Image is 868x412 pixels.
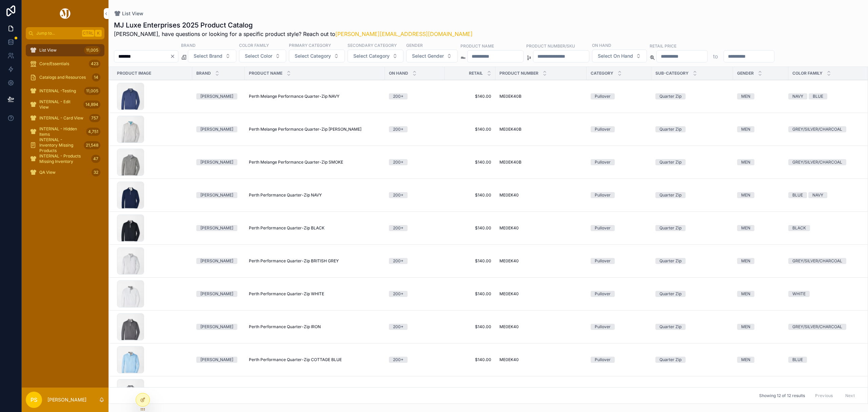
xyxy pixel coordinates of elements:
[737,126,784,132] a: MEN
[389,324,440,330] a: 200+
[595,291,611,297] div: Pullover
[655,93,729,99] a: Quarter Zip
[249,225,324,231] span: Perth Performance Quarter-Zip BLACK
[449,225,491,231] a: $140.00
[499,324,583,330] a: ME0EK40
[26,85,104,97] a: INTERNAL -Testing11,005
[737,291,784,297] a: MEN
[114,30,473,38] span: [PERSON_NAME], have questions or looking for a specific product style? Reach out to
[245,53,272,59] span: Select Color
[122,10,143,17] span: List View
[788,291,863,297] a: WHITE
[389,291,440,297] a: 200+
[196,291,241,297] a: [PERSON_NAME]
[196,126,241,132] a: [PERSON_NAME]
[499,192,519,198] span: ME0EK40
[389,225,440,231] a: 200+
[26,44,104,56] a: List View11,005
[737,93,784,99] a: MEN
[788,324,863,330] a: GREY/SILVER/CHARCOAL
[655,324,729,330] a: Quarter Zip
[249,324,381,330] a: Perth Performance Quarter-Zip IRON
[741,324,750,330] div: MEN
[389,357,440,363] a: 200+
[196,225,241,231] a: [PERSON_NAME]
[389,93,440,99] a: 200+
[200,159,233,165] div: [PERSON_NAME]
[659,192,682,198] div: Quarter Zip
[792,324,842,330] div: GREY/SILVER/CHARCOAL
[26,112,104,124] a: INTERNAL - Card View757
[595,357,611,363] div: Pullover
[249,291,381,297] a: Perth Performance Quarter-Zip WHITE
[114,10,143,17] a: List View
[406,42,423,48] label: Gender
[813,93,823,99] div: BLUE
[812,192,823,198] div: NAVY
[741,192,750,198] div: MEN
[449,160,491,165] a: $140.00
[655,291,729,297] a: Quarter Zip
[737,192,784,198] a: MEN
[200,126,233,132] div: [PERSON_NAME]
[499,94,521,99] span: ME0EK40B
[591,93,647,99] a: Pullover
[84,87,100,95] div: 11,005
[792,159,842,165] div: GREY/SILVER/CHARCOAL
[788,357,863,363] a: BLUE
[249,357,381,362] a: Perth Performance Quarter-Zip COTTAGE BLUE
[591,324,647,330] a: Pullover
[89,114,100,122] div: 757
[737,324,784,330] a: MEN
[659,324,682,330] div: Quarter Zip
[196,324,241,330] a: [PERSON_NAME]
[759,393,805,398] span: Showing 12 of 12 results
[526,43,575,49] label: Product Number/SKU
[196,357,241,363] a: [PERSON_NAME]
[741,291,750,297] div: MEN
[659,258,682,264] div: Quarter Zip
[39,99,81,110] span: INTERNAL - Edit View
[406,50,458,62] button: Select Button
[595,192,611,198] div: Pullover
[389,258,440,264] a: 200+
[499,225,583,231] a: ME0EK40
[737,225,784,231] a: MEN
[788,258,863,264] a: GREY/SILVER/CHARCOAL
[591,225,647,231] a: Pullover
[449,291,491,297] span: $140.00
[39,61,69,67] span: Core/Essentials
[499,258,519,264] span: ME0EK40
[200,324,233,330] div: [PERSON_NAME]
[659,126,682,132] div: Quarter Zip
[239,42,269,48] label: Color Family
[592,42,611,48] label: On Hand
[499,192,583,198] a: ME0EK40
[82,30,94,37] span: Ctrl
[655,258,729,264] a: Quarter Zip
[26,27,104,39] button: Jump to...CtrlK
[499,71,538,76] span: Product Number
[83,100,100,109] div: 14,894
[39,75,86,80] span: Catalogs and Resources
[84,46,100,54] div: 11,005
[91,155,100,163] div: 47
[499,291,519,297] span: ME0EK40
[741,93,750,99] div: MEN
[499,94,583,99] a: ME0EK40B
[499,127,521,132] span: ME0EK40B
[655,192,729,198] a: Quarter Zip
[499,324,519,330] span: ME0EK40
[449,324,491,330] span: $140.00
[449,357,491,362] a: $140.00
[788,159,863,165] a: GREY/SILVER/CHARCOAL
[655,126,729,132] a: Quarter Zip
[92,168,100,176] div: 32
[249,291,324,297] span: Perth Performance Quarter-Zip WHITE
[249,258,381,264] a: Perth Performance Quarter-Zip BRITISH GREY
[659,291,682,297] div: Quarter Zip
[449,192,491,198] a: $140.00
[499,225,519,231] span: ME0EK40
